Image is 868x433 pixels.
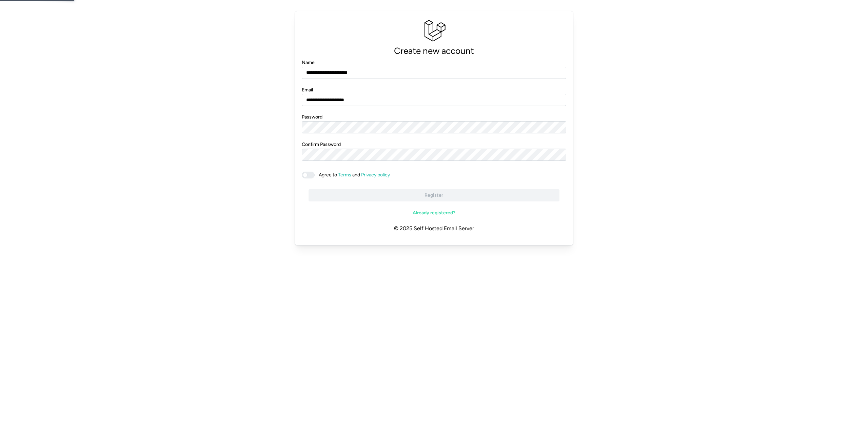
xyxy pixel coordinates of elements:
p: © 2025 Self Hosted Email Server [302,219,566,238]
a: Terms [337,172,352,178]
label: Password [302,113,322,121]
span: Agree to [319,172,337,178]
p: Create new account [302,44,566,58]
button: Register [309,189,559,201]
a: Already registered? [309,207,559,219]
label: Confirm Password [302,141,341,148]
a: Privacy policy [360,172,390,178]
label: Name [302,59,315,66]
span: Register [425,190,443,201]
span: and [315,172,390,178]
span: Already registered? [413,207,455,219]
label: Email [302,86,313,94]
